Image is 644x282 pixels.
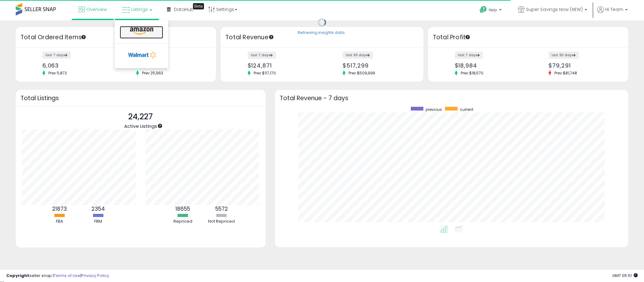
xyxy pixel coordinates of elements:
[248,52,276,59] label: last 7 days
[86,6,107,13] span: Overview
[426,107,442,112] span: previous
[475,1,508,20] a: Help
[605,6,623,13] span: Hi Team
[250,70,279,76] span: Prev: $117,170
[548,52,579,59] label: last 30 days
[45,70,70,76] span: Prev: 5,872
[124,111,157,123] p: 24,227
[175,205,190,213] b: 18655
[54,273,80,279] a: Terms of Use
[455,62,524,69] div: $18,984
[343,62,412,69] div: $517,299
[458,70,487,76] span: Prev: $18,570
[548,62,617,69] div: $79,291
[124,123,157,129] span: Active Listings
[6,273,29,279] strong: Copyright
[345,70,378,76] span: Prev: $509,996
[174,6,194,13] span: DataHub
[42,62,111,69] div: 6,063
[455,52,483,59] label: last 7 days
[526,6,583,13] span: Super Savings Now (NEW)
[20,33,211,42] h3: Total Ordered Items
[157,123,163,129] div: Tooltip anchor
[81,273,109,279] a: Privacy Policy
[215,205,228,213] b: 5572
[52,205,67,213] b: 21873
[268,34,274,40] div: Tooltip anchor
[6,273,109,279] div: seller snap | |
[460,107,473,112] span: current
[298,30,346,36] div: Retrieving insights data..
[248,62,317,69] div: $124,871
[612,273,638,279] span: 2025-10-13 05:51 GMT
[131,6,148,13] span: Listings
[280,96,624,100] h3: Total Revenue - 7 days
[343,52,373,59] label: last 30 days
[225,33,419,42] h3: Total Revenue
[41,219,79,225] div: FBA
[203,219,240,225] div: Not Repriced
[193,3,204,9] div: Tooltip anchor
[597,6,628,20] a: Hi Team
[489,7,497,13] span: Help
[42,52,71,59] label: last 7 days
[465,34,471,40] div: Tooltip anchor
[479,6,487,14] i: Get Help
[81,34,86,40] div: Tooltip anchor
[80,219,117,225] div: FBM
[433,33,624,42] h3: Total Profit
[139,70,166,76] span: Prev: 25,963
[136,62,205,69] div: 26,338
[91,205,105,213] b: 2354
[20,96,261,100] h3: Total Listings
[551,70,580,76] span: Prev: $81,748
[164,219,202,225] div: Repriced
